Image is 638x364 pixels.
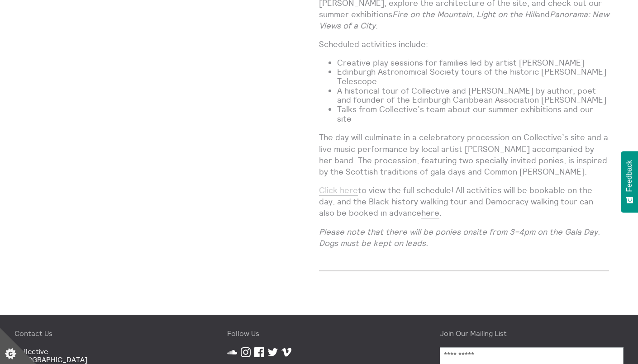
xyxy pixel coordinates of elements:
h4: Join Our Mailing List [440,329,624,337]
a: here [421,208,439,218]
span: Feedback [625,160,633,192]
em: Fire on the Mountain, Light on the Hill [392,9,536,19]
p: to view the full schedule! All activities will be bookable on the day, and the Black history walk... [319,184,609,219]
h4: Follow Us [227,329,411,337]
p: The day will culminate in a celebratory procession on Collective’s site and a live music performa... [319,132,609,177]
h4: Contact Us [14,329,198,337]
em: Please note that there will be ponies onsite from 3–4pm on the Gala Day. Dogs must be kept on leads. [319,227,600,248]
p: Scheduled activities include: [319,38,609,50]
li: Creative play sessions for families led by artist [PERSON_NAME] [337,58,609,68]
li: Edinburgh Astronomical Society tours of the historic [PERSON_NAME] Telescope [337,67,609,86]
li: Talks from Collective’s team about our summer exhibitions and our site [337,105,609,123]
em: Panorama: New Views of a City [319,9,609,31]
li: A historical tour of Collective and [PERSON_NAME] by author, poet and founder of the Edinburgh Ca... [337,86,609,105]
button: Feedback - Show survey [621,151,638,213]
a: Click here [319,185,358,196]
